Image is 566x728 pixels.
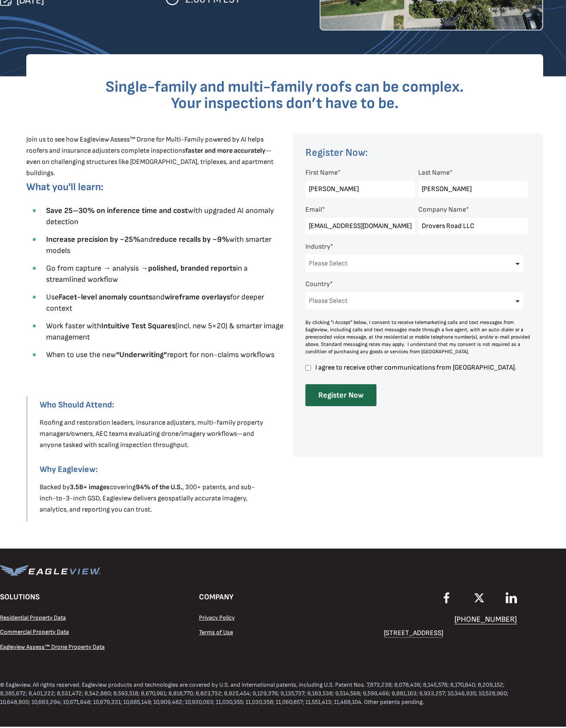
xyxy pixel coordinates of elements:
span: and with smarter models [46,235,271,255]
strong: Why Eagleview: [40,464,98,475]
span: Company Name [418,206,466,214]
input: I agree to receive other communications from [GEOGRAPHIC_DATA]. [305,364,311,372]
img: EagleView LinkedIn [506,592,517,603]
span: I agree to receive other communications from [GEOGRAPHIC_DATA]. [314,364,528,371]
strong: polished, branded reports [148,264,236,273]
span: First Name [305,169,338,177]
div: By clicking "I Accept" below, I consent to receive telemarketing calls and text messages from Eag... [305,319,531,355]
img: EagleView Facebook [444,592,449,603]
span: Country [305,280,330,288]
span: Work faster with (incl. new 5×20) & smarter image management [46,321,283,342]
input: Register Now [305,384,376,406]
strong: faster and more accurately [185,147,265,155]
strong: 3.5B+ images [70,483,110,491]
strong: Save 25–30% on inference time and cost [46,206,188,215]
img: EagleView X Twitter [473,592,486,603]
span: Last Name [418,169,450,177]
strong: Increase precision by ~25% [46,235,140,244]
span: Terms of Use [199,629,233,636]
span: Backed by covering , 300+ patents, and sub-inch-to-3-inch GSD, Eagleview delivers geospatially ac... [40,483,255,514]
span: Industry [305,243,330,251]
strong: wireframe overlays [165,293,230,302]
span: Go from capture → analysis → in a streamlined workflow [46,264,248,284]
strong: 94% of the U.S. [136,483,182,491]
span: Register Now: [305,146,368,159]
strong: Intuitive Test Squares [101,321,175,330]
span: When to use the new report for non-claims workflows [46,350,274,359]
span: COMPANY [199,592,233,602]
a: Privacy Policy [199,614,235,621]
span: Roofing and restoration leaders, insurance adjusters, multi-family property managers/owners, AEC ... [40,419,263,449]
strong: reduce recalls by ~9% [153,235,229,244]
strong: “Underwriting” [116,350,167,359]
span: with upgraded AI anomaly detection [46,206,274,226]
a: Terms of Use [199,629,233,635]
strong: Facet-level anomaly counts [59,293,152,302]
span: Join us to see how Eagleview Assess™ Drone for Multi-Family powered by AI helps roofers and insur... [26,136,274,177]
strong: Who Should Attend: [40,400,114,410]
span: Single-family and multi-family roofs can be complex. [106,78,464,96]
span: What you'll learn: [26,181,103,193]
span: Use and for deeper context [46,293,264,313]
span: Email [305,206,322,214]
span: Your inspections don’t have to be. [171,94,399,113]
